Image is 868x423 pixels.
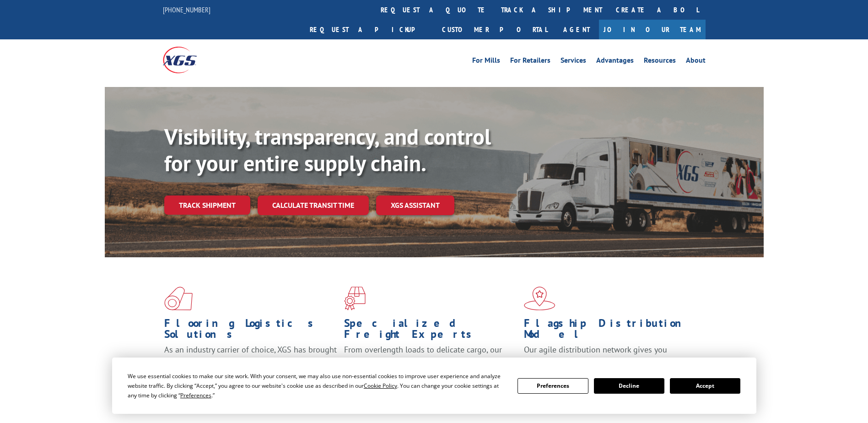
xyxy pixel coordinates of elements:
a: Advantages [596,57,634,67]
a: Join Our Team [599,20,706,39]
a: Services [561,57,586,67]
button: Preferences [518,378,588,394]
span: Cookie Policy [364,382,397,390]
p: From overlength loads to delicate cargo, our experienced staff knows the best way to move your fr... [344,344,517,385]
div: Cookie Consent Prompt [112,358,756,414]
span: As an industry carrier of choice, XGS has brought innovation and dedication to flooring logistics... [164,344,337,377]
b: Visibility, transparency, and control for your entire supply chain. [164,122,491,177]
h1: Flagship Distribution Model [524,318,697,344]
img: xgs-icon-focused-on-flooring-red [344,287,366,310]
div: We use essential cookies to make our site work. With your consent, we may also use non-essential ... [128,371,507,400]
a: Resources [644,57,676,67]
span: Our agile distribution network gives you nationwide inventory management on demand. [524,344,692,366]
a: Request a pickup [303,20,435,39]
h1: Specialized Freight Experts [344,318,517,344]
img: xgs-icon-total-supply-chain-intelligence-red [164,287,193,310]
button: Accept [670,378,740,394]
h1: Flooring Logistics Solutions [164,318,337,344]
a: About [686,57,706,67]
a: Calculate transit time [258,195,369,215]
a: Customer Portal [435,20,554,39]
span: Preferences [180,391,211,399]
img: xgs-icon-flagship-distribution-model-red [524,287,555,310]
a: Track shipment [164,195,250,215]
a: XGS ASSISTANT [376,195,454,215]
a: For Mills [472,57,500,67]
button: Decline [594,378,664,394]
a: [PHONE_NUMBER] [163,5,210,14]
a: Agent [554,20,599,39]
a: For Retailers [510,57,550,67]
